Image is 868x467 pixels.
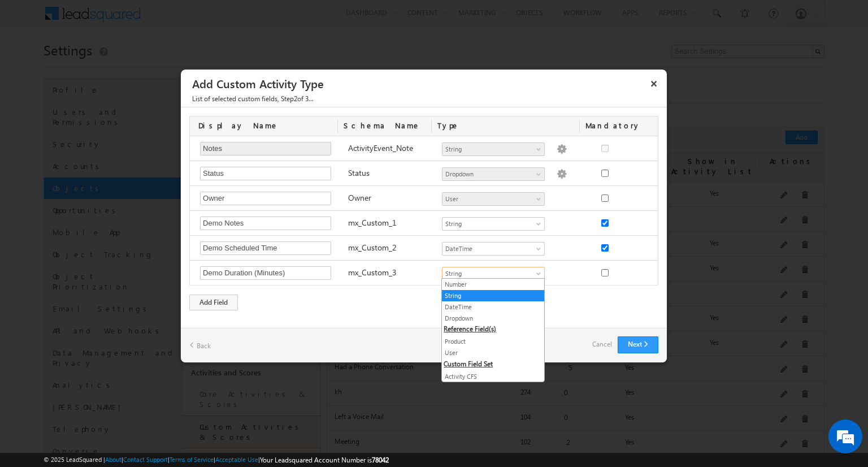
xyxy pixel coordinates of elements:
span: String [442,144,535,154]
a: Product [442,336,544,347]
div: Add Field [189,295,238,310]
span: String [442,269,535,279]
a: About [105,456,121,463]
span: Dropdown [442,169,535,179]
input: Custom 1 [200,217,331,230]
label: ActivityEvent_Note [348,142,413,153]
a: User [442,348,544,358]
div: Mandatory [580,116,645,136]
div: Display Name [190,116,338,136]
span: Your Leadsquared Account Number is [260,456,389,464]
label: mx_Custom_2 [348,242,397,253]
div: Type [432,116,580,136]
a: String [442,267,545,280]
span: 78042 [372,456,389,464]
label: mx_Custom_3 [348,267,397,278]
a: Number [442,279,544,289]
a: Acceptable Use [215,456,258,463]
a: Back [189,336,211,354]
a: Terms of Service [170,456,214,463]
span: Reference Field(s) [442,325,544,336]
span: DateTime [442,244,535,254]
h3: Add Custom Activity Type [192,73,663,93]
input: Custom 2 [200,241,331,255]
span: © 2025 LeadSquared | | | | | [44,455,389,465]
a: Cancel [592,336,612,352]
a: DateTime [442,242,545,256]
ul: String [441,278,545,382]
div: Schema Name [338,116,432,136]
button: × [645,73,663,93]
div: Minimize live chat window [185,6,212,33]
a: Contact Support [123,456,168,463]
em: Start Chat [154,348,205,364]
a: String [442,217,545,231]
a: Dropdown [442,313,544,323]
span: String [442,219,535,229]
a: DateTime [442,302,544,312]
input: Custom 3 [200,266,331,280]
span: List of selected custom fields [192,94,277,103]
img: Populate Options [557,144,567,154]
a: User [442,192,545,206]
span: User [442,194,535,204]
span: Custom Field Set [442,360,544,371]
button: Next [618,336,658,353]
img: Populate Options [557,169,567,179]
div: Chat with us now [59,59,190,74]
label: Owner [348,192,371,203]
label: mx_Custom_1 [348,217,397,228]
a: String [442,142,545,156]
span: , Step of 3... [192,94,314,103]
a: Activity CFS [442,371,544,382]
img: d_60004797649_company_0_60004797649 [19,59,47,74]
label: Status [348,167,370,178]
a: String [442,291,544,301]
span: 2 [294,94,297,103]
a: Dropdown [442,167,545,181]
textarea: Type your message and hit 'Enter' [15,105,206,339]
